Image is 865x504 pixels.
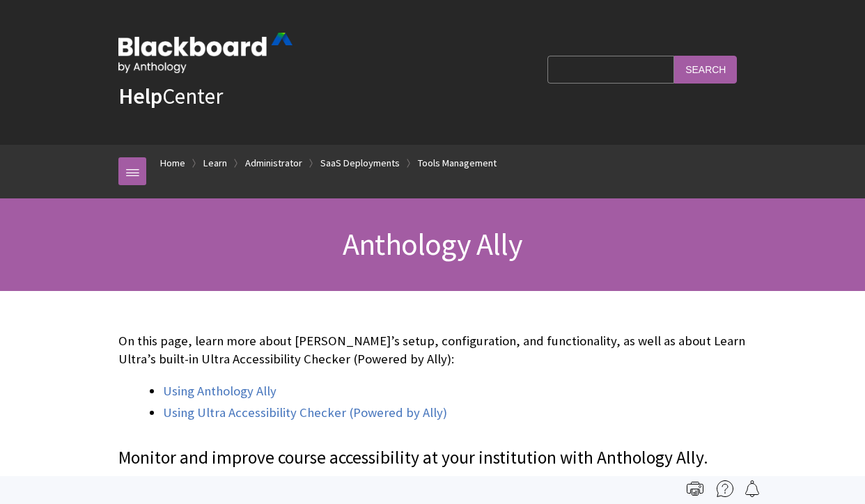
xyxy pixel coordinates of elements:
[245,155,302,172] a: Administrator
[674,56,737,83] input: Search
[687,480,703,497] img: Print
[118,33,293,73] img: Blackboard by Anthology
[163,383,276,400] a: Using Anthology Ally
[418,155,497,172] a: Tools Management
[203,155,227,172] a: Learn
[118,82,223,110] a: HelpCenter
[118,446,747,471] p: Monitor and improve course accessibility at your institution with Anthology Ally.
[160,155,185,172] a: Home
[343,225,522,263] span: Anthology Ally
[163,404,447,421] a: Using Ultra Accessibility Checker (Powered by Ally)
[118,82,162,110] strong: Help
[118,332,747,368] p: On this page, learn more about [PERSON_NAME]’s setup, configuration, and functionality, as well a...
[744,480,761,497] img: Follow this page
[320,155,400,172] a: SaaS Deployments
[717,480,733,497] img: More help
